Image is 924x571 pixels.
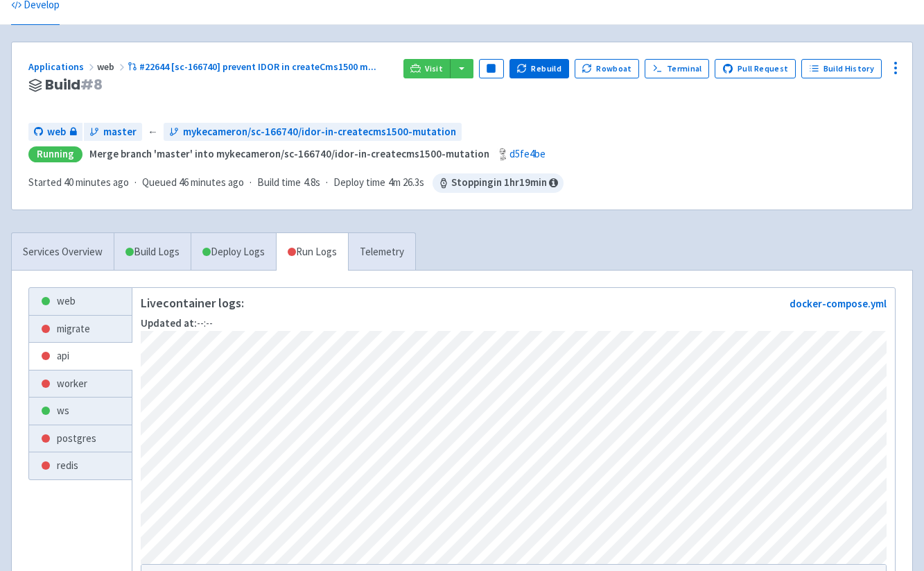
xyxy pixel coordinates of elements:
a: Visit [403,59,451,78]
div: · · · [28,173,564,193]
a: Deploy Logs [191,233,276,271]
a: postgres [29,425,132,452]
span: web [97,60,128,73]
a: Applications [28,60,97,73]
span: # 8 [80,75,103,94]
a: web [28,123,82,142]
a: Build History [801,59,882,78]
button: Rowboat [575,59,640,78]
a: mykecameron/sc-166740/idor-in-createcms1500-mutation [164,123,462,142]
a: Services Overview [12,233,114,271]
a: migrate [29,316,132,343]
time: 40 minutes ago [64,176,129,189]
button: Pause [479,59,504,78]
a: #22644 [sc-166740] prevent IDOR in createCms1500 m... [128,60,378,73]
strong: Updated at: [141,316,197,330]
span: Stopping in 1 hr 19 min [433,173,564,193]
span: 4.8s [304,175,320,191]
strong: Merge branch 'master' into mykecameron/sc-166740/idor-in-createcms1500-mutation [89,147,489,160]
a: Run Logs [276,233,348,271]
a: master [84,123,142,142]
a: Build Logs [114,233,191,271]
span: web [47,124,66,140]
span: Visit [425,63,443,74]
time: 46 minutes ago [179,176,244,189]
a: web [29,288,132,315]
a: redis [29,452,132,479]
a: api [29,343,132,370]
span: 4m 26.3s [388,175,424,191]
a: worker [29,370,132,398]
span: Build [45,77,103,93]
a: Pull Request [715,59,796,78]
a: d5fe4be [509,147,546,160]
span: Build time [257,175,301,191]
span: Queued [142,176,244,189]
span: #22644 [sc-166740] prevent IDOR in createCms1500 m ... [139,60,376,73]
a: Telemetry [348,233,415,271]
a: ws [29,398,132,425]
a: Terminal [645,59,709,78]
span: --:-- [141,316,213,330]
span: Started [28,176,129,189]
a: docker-compose.yml [790,297,887,310]
p: Live container logs: [141,296,244,310]
span: master [103,124,137,140]
span: ← [148,124,158,140]
span: Deploy time [333,175,385,191]
span: mykecameron/sc-166740/idor-in-createcms1500-mutation [183,124,456,140]
div: Running [28,146,82,162]
button: Rebuild [509,59,569,78]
